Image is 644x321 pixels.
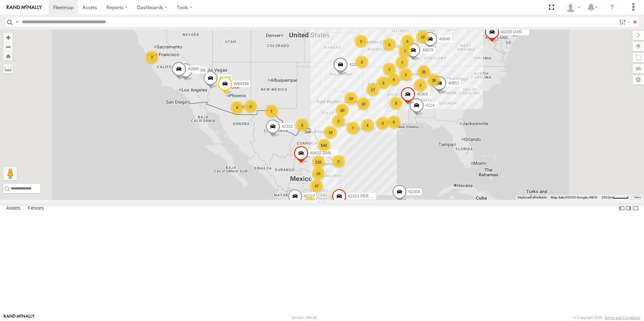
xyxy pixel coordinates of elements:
[600,195,631,200] button: Map Scale: 200 km per 42 pixels
[395,56,409,70] div: 7
[383,63,396,76] div: 2
[399,68,413,81] div: 2
[408,189,420,194] span: N2304
[416,30,429,44] div: 10
[7,5,42,10] img: rand-logo.svg
[632,204,639,213] label: Hide Summary Table
[312,155,325,169] div: 232
[417,92,428,97] span: 40308
[573,316,640,320] div: © Copyright 2025 -
[145,51,159,64] div: 7
[188,67,199,72] span: 40960
[501,30,530,35] span: 40335 DAÑADO
[324,126,337,139] div: 19
[376,117,389,130] div: 3
[3,51,13,61] button: Zoom Home
[310,179,323,193] div: 47
[332,155,345,168] div: 2
[265,105,278,118] div: 7
[518,195,547,200] button: Keyboard shortcuts
[3,42,13,51] button: Zoom out
[377,76,390,90] div: 3
[387,73,400,86] div: 9
[244,100,257,113] div: 2
[14,17,20,27] label: Search Query
[625,204,632,213] label: Dock Summary Table to the Right
[417,65,430,79] div: 35
[348,194,379,199] span: 42313 PERDIDO
[427,74,441,87] div: 38
[332,114,345,128] div: 2
[607,2,617,13] i: ?
[448,81,459,85] span: 40851
[398,45,412,58] div: 7
[633,75,644,84] label: Map Settings
[349,62,360,67] span: 41011
[194,68,205,73] span: 41068
[361,119,374,132] div: 4
[3,167,17,180] button: Drag Pegman onto the map to open Street View
[605,316,640,320] a: Terms and Conditions
[234,81,249,86] span: W84384
[25,204,47,213] label: Fences
[3,33,13,42] button: Zoom in
[387,115,400,129] div: 6
[383,38,396,51] div: 5
[335,104,349,117] div: 20
[354,35,368,48] div: 2
[634,196,641,199] a: Terms (opens in new tab)
[282,124,293,129] span: 42333
[291,316,317,320] div: Version: 306.00
[563,2,583,12] div: Caseta Laredo TX
[616,17,631,27] label: Search Filter Options
[366,83,380,97] div: 17
[317,139,331,152] div: 542
[3,204,24,213] label: Assets
[303,197,317,210] div: 175
[425,103,434,108] span: 4214
[230,101,244,114] div: 4
[4,314,35,321] a: Visit our Website
[389,97,403,110] div: 8
[312,167,325,180] div: 29
[295,118,309,132] div: 3
[357,97,370,111] div: 10
[310,151,340,156] span: 40432 DAÑADO
[304,194,315,199] span: 40727
[618,204,625,213] label: Dock Summary Table to the Left
[439,37,450,41] span: 40849
[414,79,427,92] div: 2
[422,48,433,52] span: 40678
[602,195,613,199] span: 200 km
[219,76,230,80] span: 40959
[401,35,414,48] div: 6
[344,92,358,105] div: 10
[355,56,368,69] div: 3
[551,195,598,199] span: Map data ©2025 Google, INEGI
[3,64,13,73] label: Measure
[346,121,360,135] div: 7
